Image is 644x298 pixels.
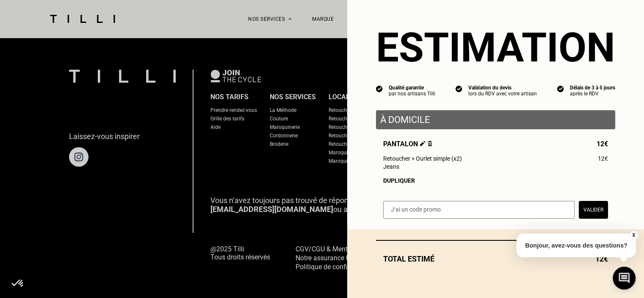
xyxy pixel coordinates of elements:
[380,114,611,125] p: À domicile
[579,201,608,219] button: Valider
[428,141,432,146] img: Supprimer
[383,201,575,219] input: J‘ai un code promo
[389,91,435,97] div: par nos artisans Tilli
[570,85,615,91] div: Délais de 3 à 5 jours
[598,155,608,162] span: 12€
[383,140,432,148] span: Pantalon
[456,85,462,92] img: icon list info
[629,231,638,240] button: X
[570,91,615,97] div: après le RDV
[468,85,537,91] div: Validation du devis
[376,254,615,263] div: Total estimé
[597,140,608,148] span: 12€
[420,141,426,146] img: Éditer
[376,85,383,92] img: icon list info
[557,85,564,92] img: icon list info
[517,234,636,257] p: Bonjour, avez-vous des questions?
[468,91,537,97] div: lors du RDV avec votre artisan
[383,177,608,184] div: Dupliquer
[389,85,435,91] div: Qualité garantie
[383,163,399,170] span: Jeans
[383,155,462,162] span: Retoucher > Ourlet simple (x2)
[376,24,615,71] section: Estimation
